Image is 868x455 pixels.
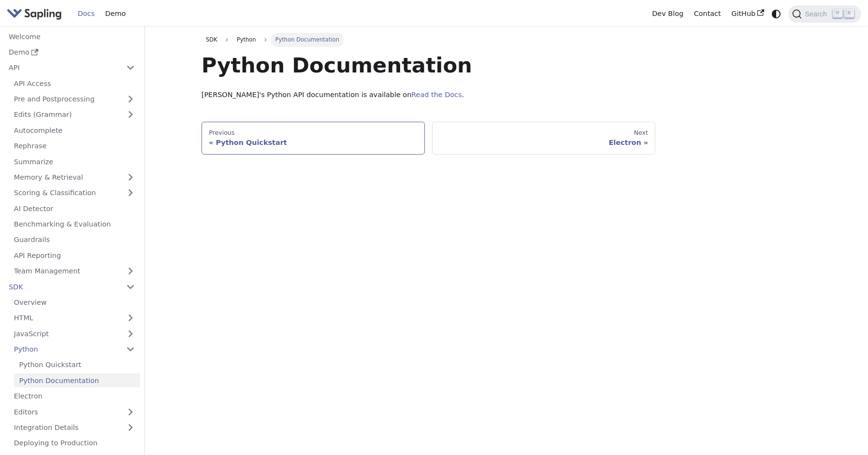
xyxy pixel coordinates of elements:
[3,29,140,43] a: Welcome
[3,61,121,75] a: API
[9,264,140,278] a: Team Management
[9,436,140,450] a: Deploying to Production
[121,61,140,75] button: Collapse sidebar category 'API'
[7,7,65,21] a: Sapling.ai
[202,33,656,46] nav: Breadcrumbs
[14,358,140,372] a: Python Quickstart
[9,389,140,403] a: Electron
[439,138,648,147] div: Electron
[121,280,140,294] button: Collapse sidebar category 'SDK'
[100,6,131,21] a: Demo
[9,76,140,90] a: API Access
[439,129,648,137] div: Next
[432,122,656,155] a: NextElectron
[206,36,217,43] span: SDK
[9,92,140,106] a: Pre and Postprocessing
[769,7,783,21] button: Switch between dark and light mode (currently system mode)
[209,138,418,147] div: Python Quickstart
[209,129,418,137] div: Previous
[844,9,854,18] kbd: K
[833,9,842,18] kbd: ⌘
[3,45,140,59] a: Demo
[9,421,140,435] a: Integration Details
[14,373,140,387] a: Python Documentation
[647,6,688,21] a: Dev Blog
[202,122,425,155] a: PreviousPython Quickstart
[9,217,140,231] a: Benchmarking & Evaluation
[802,10,833,18] span: Search
[202,122,656,155] nav: Docs pages
[9,311,140,325] a: HTML
[202,52,656,78] h1: Python Documentation
[202,89,656,101] p: [PERSON_NAME]'s Python API documentation is available on .
[72,6,100,21] a: Docs
[411,91,462,99] a: Read the Docs
[9,296,140,310] a: Overview
[3,280,121,294] a: SDK
[9,233,140,247] a: Guardrails
[9,139,140,153] a: Rephrase
[271,33,344,46] span: Python Documentation
[9,405,121,419] a: Editors
[9,155,140,169] a: Summarize
[9,248,140,262] a: API Reporting
[9,342,140,356] a: Python
[7,7,62,21] img: Sapling.ai
[9,327,140,341] a: JavaScript
[202,33,222,46] a: SDK
[232,33,260,46] span: Python
[9,171,140,185] a: Memory & Retrieval
[121,405,140,419] button: Expand sidebar category 'Editors'
[9,123,140,137] a: Autocomplete
[9,186,140,200] a: Scoring & Classification
[788,5,861,23] button: Search (Command+K)
[9,201,140,215] a: AI Detector
[689,6,726,21] a: Contact
[726,6,769,21] a: GitHub
[9,108,140,122] a: Edits (Grammar)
